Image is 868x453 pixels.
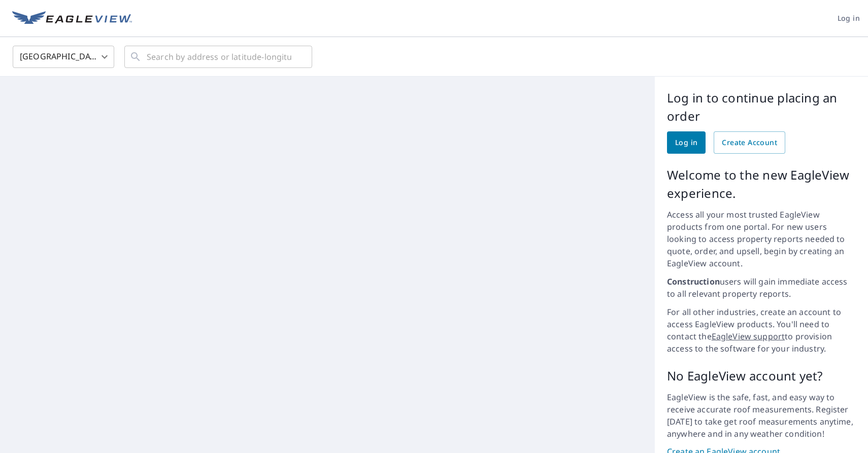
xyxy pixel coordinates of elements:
[667,276,720,287] strong: Construction
[722,136,777,149] span: Create Account
[838,12,860,25] span: Log in
[667,391,856,440] p: EagleView is the safe, fast, and easy way to receive accurate roof measurements. Register [DATE] ...
[667,208,856,269] p: Access all your most trusted EagleView products from one portal. For new users looking to access ...
[667,89,856,125] p: Log in to continue placing an order
[147,43,291,71] input: Search by address or latitude-longitude
[667,367,856,385] p: No EagleView account yet?
[675,136,697,149] span: Log in
[667,131,706,154] a: Log in
[667,306,856,355] p: For all other industries, create an account to access EagleView products. You'll need to contact ...
[667,275,856,300] p: users will gain immediate access to all relevant property reports.
[12,11,132,26] img: EV Logo
[712,331,785,342] a: EagleView support
[667,166,856,202] p: Welcome to the new EagleView experience.
[714,131,785,154] a: Create Account
[13,43,114,71] div: [GEOGRAPHIC_DATA]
